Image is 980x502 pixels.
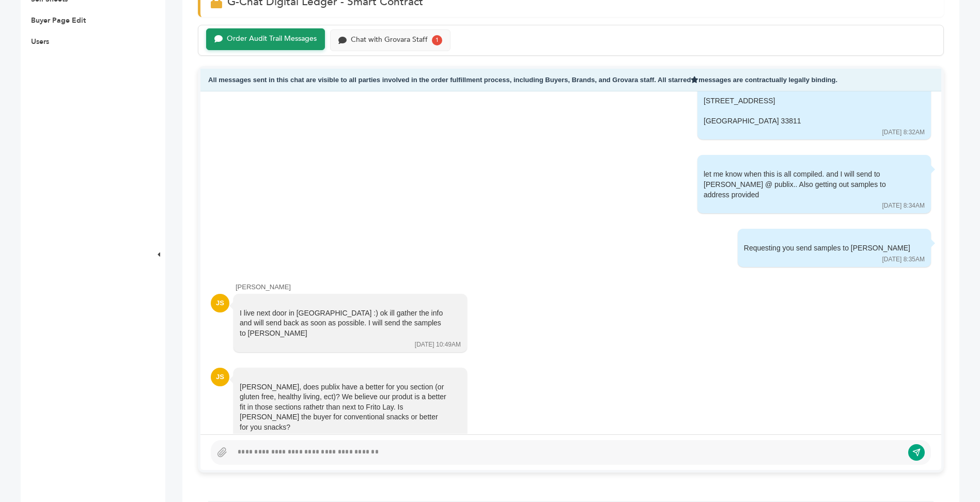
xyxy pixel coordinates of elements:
div: [PERSON_NAME] [236,283,931,292]
div: [DATE] 8:35AM [882,255,925,264]
div: [DATE] 8:34AM [882,201,925,210]
div: Chat with Grovara Staff [351,36,428,44]
div: JS [211,368,229,386]
div: [DATE] 8:32AM [882,128,925,137]
a: Buyer Page Edit [31,15,86,25]
a: Users [31,37,49,46]
div: [DATE] 10:49AM [415,340,461,349]
div: Requesting you send samples to [PERSON_NAME] [744,243,910,254]
div: I live next door in [GEOGRAPHIC_DATA] :) ok ill gather the info and will send back as soon as pos... [240,308,446,339]
div: Order Audit Trail Messages [227,35,317,43]
div: [PERSON_NAME], does publix have a better for you section (or gluten free, healthy living, ect)? W... [240,382,446,433]
div: 1 [432,35,442,45]
div: All messages sent in this chat are visible to all parties involved in the order fulfillment proce... [200,69,941,92]
div: let me know when this is all compiled. and I will send to [PERSON_NAME] @ publix.. Also getting o... [704,169,910,200]
div: JS [211,294,229,312]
